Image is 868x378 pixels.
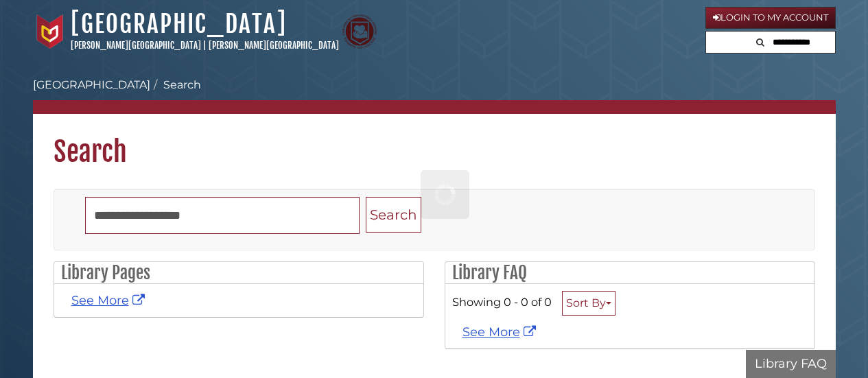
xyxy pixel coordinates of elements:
[342,14,377,49] img: Calvin Theological Seminary
[445,262,814,284] h2: Library FAQ
[452,295,552,309] span: Showing 0 - 0 of 0
[366,197,421,233] button: Search
[71,9,287,39] a: [GEOGRAPHIC_DATA]
[33,114,836,169] h1: Search
[54,262,423,284] h2: Library Pages
[33,78,150,91] a: [GEOGRAPHIC_DATA]
[33,14,67,49] img: Calvin University
[209,40,339,51] a: [PERSON_NAME][GEOGRAPHIC_DATA]
[752,32,769,50] button: Search
[434,184,456,205] img: Working...
[562,291,615,316] button: Sort By
[462,324,539,340] a: See More
[705,7,836,29] a: Login to My Account
[756,38,764,47] i: Search
[71,293,148,308] a: See More
[746,350,836,378] button: Library FAQ
[203,40,207,51] span: |
[33,77,836,114] nav: breadcrumb
[71,40,201,51] a: [PERSON_NAME][GEOGRAPHIC_DATA]
[150,77,201,93] li: Search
